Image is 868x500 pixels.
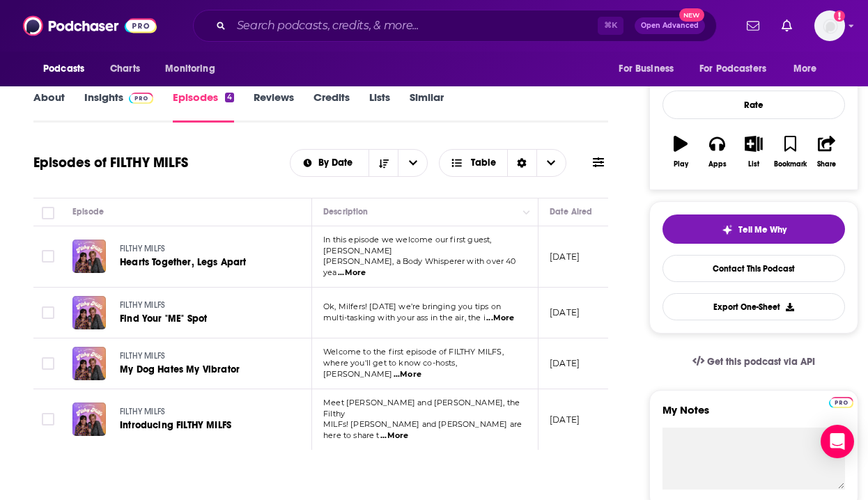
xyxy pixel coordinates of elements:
button: Sort Direction [369,150,398,176]
a: Episodes4 [173,91,234,123]
img: User Profile [814,10,845,41]
div: Share [817,160,836,169]
span: My Dog Hates My Vibrator [120,364,240,375]
img: Podchaser Pro [129,93,153,104]
button: open menu [33,56,102,82]
span: For Business [619,59,674,79]
img: Podchaser - Follow, Share and Rate Podcasts [23,13,157,39]
div: Date Aired [550,203,592,220]
div: Search podcasts, credits, & more... [193,10,717,42]
button: open menu [398,150,427,176]
span: Ok, Milfers! [DATE] we’re bringing you tips on [323,302,501,311]
span: ⌘ K [598,17,623,35]
span: In this episode we welcome our first guest, [PERSON_NAME] [323,235,491,256]
h1: Episodes of FILTHY MILFS [33,154,188,171]
a: Find Your "ME" Spot [120,312,286,326]
button: Column Actions [518,204,535,221]
div: Play [674,160,688,169]
p: [DATE] [550,251,580,263]
button: List [736,127,772,177]
span: MILFs! [PERSON_NAME] and [PERSON_NAME] are here to share t [323,419,522,440]
a: Credits [313,91,350,123]
span: Introducing FILTHY MILFS [120,419,231,431]
span: multi-tasking with your ass in the air, the i [323,313,486,322]
span: ...More [338,267,366,279]
a: Show notifications dropdown [741,14,765,38]
span: Open Advanced [641,22,699,29]
a: Get this podcast via API [681,345,826,379]
button: Show profile menu [814,10,845,41]
a: Pro website [829,395,853,408]
div: Sort Direction [507,150,536,176]
span: New [679,8,704,22]
button: tell me why sparkleTell Me Why [662,214,845,244]
p: [DATE] [550,414,580,425]
span: ...More [380,430,408,442]
a: Hearts Together, Legs Apart [120,256,286,269]
a: My Dog Hates My Vibrator [120,363,286,377]
img: tell me why sparkle [722,224,733,235]
a: FILTHY MILFS [120,406,286,419]
span: Meet [PERSON_NAME] and [PERSON_NAME], the Filthy [323,398,520,419]
div: Bookmark [774,160,807,169]
button: open menu [784,56,835,82]
span: ...More [486,313,514,324]
span: Find Your "ME" Spot [120,313,207,325]
span: Welcome to the first episode of FILTHY MILFS, [323,347,504,357]
a: Lists [369,91,390,123]
button: Export One-Sheet [662,293,845,320]
span: More [793,59,817,79]
a: Show notifications dropdown [776,14,798,38]
label: My Notes [662,403,845,428]
div: Episode [72,203,104,220]
a: Charts [101,56,148,82]
a: About [33,91,65,123]
span: Podcasts [43,59,84,79]
div: 4 [225,93,234,102]
span: [PERSON_NAME], a Body Whisperer with over 40 yea [323,256,516,277]
p: [DATE] [550,357,580,369]
span: ...More [394,369,421,380]
span: Toggle select row [42,250,54,263]
div: Open Intercom Messenger [821,425,854,458]
a: FILTHY MILFS [120,350,286,363]
button: Open AdvancedNew [635,17,705,34]
div: Description [323,203,368,220]
button: Play [662,127,699,177]
span: Table [471,158,496,168]
svg: Add a profile image [834,10,845,22]
div: Apps [708,160,727,169]
a: InsightsPodchaser Pro [84,91,153,123]
button: Share [809,127,845,177]
span: FILTHY MILFS [120,351,165,361]
span: By Date [318,158,357,168]
a: FILTHY MILFS [120,299,286,312]
a: Reviews [254,91,294,123]
button: Choose View [439,149,566,177]
button: open menu [609,56,691,82]
span: Toggle select row [42,357,54,370]
button: open menu [690,56,786,82]
span: where you'll get to know co-hosts, [PERSON_NAME] [323,358,457,379]
span: Logged in as AparnaKulkarni [814,10,845,41]
div: List [748,160,759,169]
a: Similar [410,91,444,123]
div: Rate [662,91,845,119]
span: FILTHY MILFS [120,407,165,416]
h2: Choose List sort [290,149,428,177]
button: open menu [290,158,369,168]
input: Search podcasts, credits, & more... [231,15,598,37]
span: Toggle select row [42,413,54,425]
button: Apps [699,127,735,177]
span: Monitoring [165,59,215,79]
span: Toggle select row [42,306,54,319]
button: open menu [155,56,233,82]
span: Hearts Together, Legs Apart [120,256,247,268]
span: For Podcasters [699,59,766,79]
img: Podchaser Pro [829,397,853,408]
span: Get this podcast via API [707,356,815,368]
span: FILTHY MILFS [120,244,165,253]
a: Contact This Podcast [662,255,845,282]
